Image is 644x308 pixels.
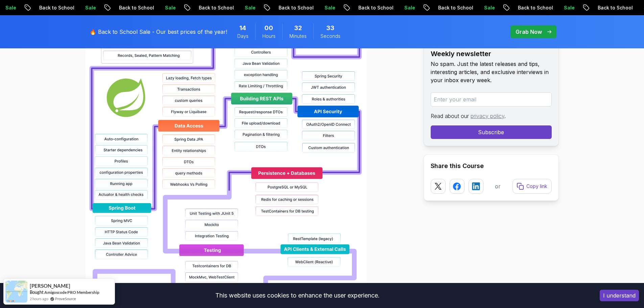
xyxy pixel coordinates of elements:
[5,288,590,303] div: This website uses cookies to enhance the user experience.
[471,113,504,119] a: privacy policy
[44,290,99,295] a: Amigoscode PRO Membership
[132,4,153,11] p: Sale
[320,33,340,40] span: Seconds
[165,4,211,11] p: Back to School
[289,33,307,40] span: Minutes
[431,161,552,171] h2: Share this Course
[431,92,552,106] input: Enter your email
[451,4,472,11] p: Sale
[5,281,27,303] img: provesource social proof notification image
[526,183,547,190] p: Copy link
[512,179,552,194] button: Copy link
[30,289,44,295] span: Bought
[484,4,530,11] p: Back to School
[86,4,132,11] p: Back to School
[211,4,233,11] p: Sale
[516,28,542,36] p: Grab Now
[431,60,552,84] p: No spam. Just the latest releases and tips, interesting articles, and exclusive interviews in you...
[264,23,273,33] span: 0 Hours
[245,4,291,11] p: Back to School
[90,28,227,36] p: 🔥 Back to School Sale - Our best prices of the year!
[239,23,246,33] span: 14 Days
[431,112,552,120] p: Read about our .
[600,290,639,301] button: Accept cookies
[431,125,552,139] button: Subscribe
[262,33,276,40] span: Hours
[6,4,52,11] p: Back to School
[291,4,313,11] p: Sale
[237,33,248,40] span: Days
[431,49,552,58] h2: Weekly newsletter
[30,296,48,302] span: 2 hours ago
[530,4,552,11] p: Sale
[495,182,501,190] p: or
[564,4,610,11] p: Back to School
[30,283,70,289] span: [PERSON_NAME]
[371,4,392,11] p: Sale
[326,23,334,33] span: 33 Seconds
[610,4,632,11] p: Sale
[55,296,76,302] a: ProveSource
[325,4,371,11] p: Back to School
[294,23,302,33] span: 32 Minutes
[52,4,73,11] p: Sale
[405,4,451,11] p: Back to School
